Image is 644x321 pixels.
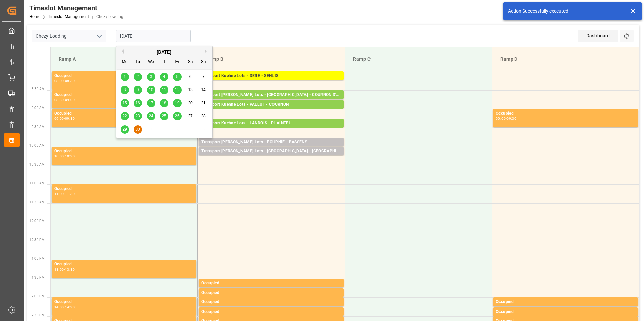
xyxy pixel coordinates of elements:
span: 13 [188,87,192,92]
span: 10:00 AM [29,144,45,147]
span: 28 [201,114,205,118]
span: 9 [137,87,139,92]
div: Choose Friday, September 26th, 2025 [173,112,182,120]
a: Home [29,14,40,19]
span: 2:30 PM [32,313,45,317]
span: 5 [176,74,179,79]
span: 29 [122,127,127,132]
div: Occupied [54,186,194,192]
div: - [211,287,212,290]
div: 11:30 [65,192,75,195]
div: Choose Wednesday, September 3rd, 2025 [147,73,155,81]
span: 15 [122,101,127,105]
div: [DATE] [116,49,212,56]
div: 14:30 [65,306,75,309]
div: Occupied [496,299,635,306]
div: - [506,117,507,120]
div: Dashboard [578,30,618,42]
div: - [64,268,65,271]
div: 14:30 [212,315,222,318]
div: Choose Monday, September 8th, 2025 [121,86,129,94]
div: 09:00 [496,117,506,120]
div: Choose Friday, September 19th, 2025 [173,99,182,107]
div: Sa [186,58,195,66]
button: Next Month [205,49,209,53]
div: 08:30 [65,79,75,82]
span: 2:00 PM [32,294,45,298]
div: Occupied [54,299,194,306]
div: month 2025-09 [118,70,210,136]
span: 10 [149,87,153,92]
span: 22 [122,114,127,118]
div: 13:45 [212,287,222,290]
div: Choose Tuesday, September 23rd, 2025 [134,112,142,120]
div: Pallets: 1,TU: 490,City: [GEOGRAPHIC_DATA],Arrival: [DATE] 00:00:00 [201,79,341,85]
div: Pallets: 9,TU: 318,City: COURNON D'AUVERGNE,Arrival: [DATE] 00:00:00 [201,98,341,104]
input: Type to search/select [32,30,106,42]
div: Choose Sunday, September 14th, 2025 [199,86,208,94]
div: Occupied [201,309,341,315]
span: 14 [201,87,205,92]
div: Action Successfully executed [508,8,624,15]
div: 08:30 [54,98,64,101]
div: Choose Friday, September 12th, 2025 [173,86,182,94]
div: Choose Wednesday, September 10th, 2025 [147,86,155,94]
div: Choose Sunday, September 7th, 2025 [199,73,208,81]
div: Occupied [54,261,194,268]
div: - [64,306,65,309]
span: 19 [175,101,179,105]
div: Occupied [54,110,194,117]
button: open menu [94,31,104,41]
span: 8:30 AM [32,87,45,91]
div: Choose Sunday, September 21st, 2025 [199,99,208,107]
button: Previous Month [120,49,124,53]
div: 14:00 [54,306,64,309]
span: 24 [149,114,153,118]
div: Transport [PERSON_NAME] Lots - [GEOGRAPHIC_DATA] - COURNON D'AUVERGNE [201,92,341,98]
div: 14:15 [212,306,222,309]
div: We [147,58,155,66]
span: 12 [175,87,179,92]
span: 12:30 PM [29,238,45,242]
div: Choose Thursday, September 11th, 2025 [160,86,168,94]
div: Transport [PERSON_NAME] Lots - [GEOGRAPHIC_DATA] - [GEOGRAPHIC_DATA] [201,148,341,155]
div: Choose Monday, September 1st, 2025 [121,73,129,81]
span: 30 [135,127,140,132]
div: Ramp B [203,53,339,65]
div: 13:30 [65,268,75,271]
div: Timeslot Management [29,3,123,13]
div: 14:15 [507,306,516,309]
div: Su [199,58,208,66]
span: 6 [189,74,192,79]
span: 7 [202,74,205,79]
div: Choose Tuesday, September 9th, 2025 [134,86,142,94]
div: 14:30 [507,315,516,318]
div: - [64,117,65,120]
div: Transport Kuehne Lots - LANDOIS - PLAINTEL [201,120,341,127]
span: 10:30 AM [29,163,45,166]
div: Fr [173,58,182,66]
div: 09:30 [65,117,75,120]
span: 27 [188,114,192,118]
div: Pallets: 4,TU: 617,City: [GEOGRAPHIC_DATA],Arrival: [DATE] 00:00:00 [201,108,341,114]
div: 08:00 [54,79,64,82]
span: 2 [137,74,139,79]
span: 11:30 AM [29,200,45,204]
div: Choose Saturday, September 20th, 2025 [186,99,195,107]
div: 10:00 [54,155,64,158]
div: Occupied [54,92,194,98]
div: Choose Tuesday, September 30th, 2025 [134,125,142,134]
span: 1:00 PM [32,257,45,260]
span: 26 [175,114,179,118]
span: 3 [150,74,152,79]
div: - [64,98,65,101]
span: 12:00 PM [29,219,45,223]
div: Ramp D [497,53,634,65]
div: - [64,155,65,158]
div: Choose Thursday, September 4th, 2025 [160,73,168,81]
div: Choose Tuesday, September 2nd, 2025 [134,73,142,81]
span: 23 [135,114,140,118]
div: Transport Kuehne Lots - DERE - SENLIS [201,73,341,79]
div: Occupied [496,110,635,117]
div: - [64,192,65,195]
